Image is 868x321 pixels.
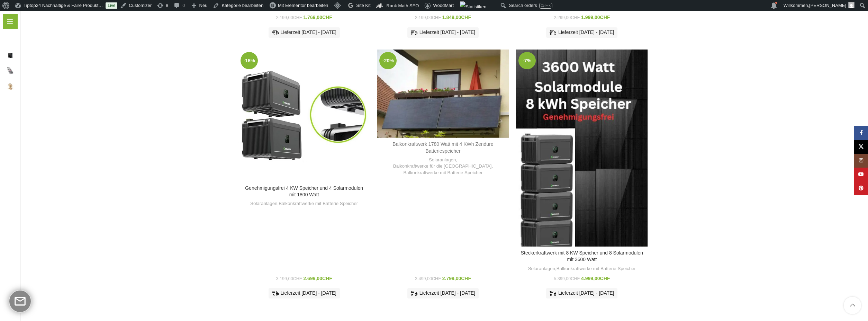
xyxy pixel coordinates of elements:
[279,200,358,207] a: Balkonkraftwerke mit Batterie Speicher
[521,250,643,262] a: Steckerkraftwerk mit 8 KW Speicher und 8 Solarmodulen mit 3600 Watt
[241,52,258,69] span: -16%
[546,288,617,298] div: Lieferzeit [DATE] - [DATE]
[442,15,471,20] bdi: 1.849,00
[854,126,868,140] a: Facebook Social Link
[854,181,868,195] a: Pinterest Social Link
[276,276,302,281] bdi: 3.199,00
[854,154,868,168] a: Instagram Social Link
[322,15,332,20] span: CHF
[554,15,580,20] bdi: 2.299,00
[415,15,441,20] bdi: 2.199,00
[106,2,117,9] a: Live
[554,276,580,281] bdi: 5.399,00
[460,1,486,12] img: Aufrufe der letzten 48 Stunden. Klicke hier für weitere Jetpack-Statistiken.
[429,157,456,163] a: Solaranlagen
[600,276,610,281] span: CHF
[528,266,555,272] a: Solaranlagen
[541,4,551,7] span: Ctrl + K
[854,168,868,181] a: YouTube Social Link
[293,276,302,281] span: CHF
[250,200,277,207] a: Solaranlagen
[238,50,370,181] a: Genehmigungsfrei 4 KW Speicher und 4 Solarmodulen mit 1800 Watt
[854,140,868,154] a: X Social Link
[322,276,332,281] span: CHF
[278,3,328,8] span: Mit Elementor bearbeiten
[519,266,644,272] div: ,
[303,15,332,20] bdi: 1.769,00
[432,15,441,20] span: CHF
[269,27,340,38] div: Lieferzeit [DATE] - [DATE]
[546,27,617,38] div: Lieferzeit [DATE] - [DATE]
[393,163,492,170] a: Balkonkraftwerke für die [GEOGRAPHIC_DATA]
[303,276,332,281] bdi: 2.699,00
[581,15,610,20] bdi: 1.999,00
[571,15,580,20] span: CHF
[269,288,340,298] div: Lieferzeit [DATE] - [DATE]
[844,297,861,314] a: Scroll to top button
[461,276,471,281] span: CHF
[403,170,482,176] a: Balkonkraftwerke mit Batterie Speicher
[518,52,536,69] span: -7%
[392,141,493,154] a: Balkonkraftwerk 1780 Watt mit 4 KWh Zendure Batteriespeicher
[379,52,397,69] span: -20%
[571,276,580,281] span: CHF
[432,276,441,281] span: CHF
[600,15,610,20] span: CHF
[442,276,471,281] bdi: 2.799,00
[407,27,479,38] div: Lieferzeit [DATE] - [DATE]
[407,288,479,298] div: Lieferzeit [DATE] - [DATE]
[293,15,302,20] span: CHF
[809,3,846,8] span: [PERSON_NAME]
[557,266,636,272] a: Balkonkraftwerke mit Batterie Speicher
[276,15,302,20] bdi: 2.199,00
[242,200,367,207] div: ,
[415,276,441,281] bdi: 3.499,00
[387,3,419,8] span: Rank Math SEO
[380,157,505,176] div: , ,
[516,50,648,247] a: Steckerkraftwerk mit 8 KW Speicher und 8 Solarmodulen mit 3600 Watt
[377,50,509,138] a: Balkonkraftwerk 1780 Watt mit 4 KWh Zendure Batteriespeicher
[581,276,610,281] bdi: 4.999,00
[461,15,471,20] span: CHF
[356,3,370,8] span: Site Kit
[245,185,363,198] a: Genehmigungsfrei 4 KW Speicher und 4 Solarmodulen mit 1800 Watt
